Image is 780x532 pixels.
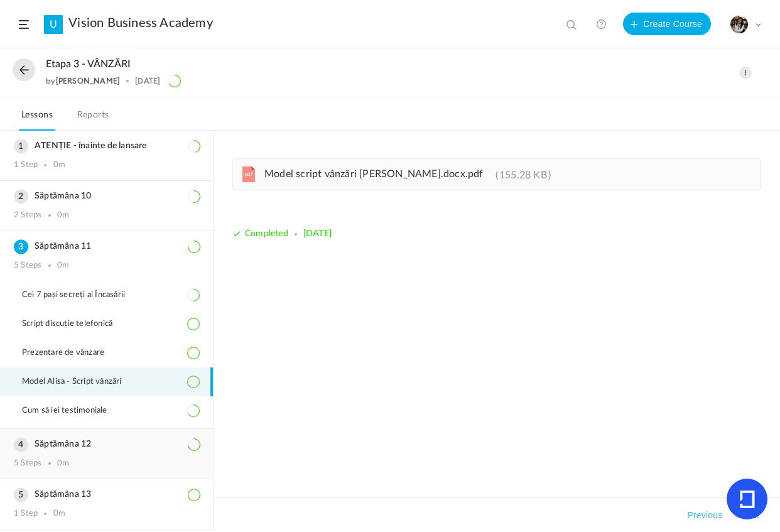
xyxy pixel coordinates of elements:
h3: Săptămâna 12 [14,439,199,450]
div: 5 Steps [14,261,41,271]
a: Reports [75,107,112,131]
h3: Săptămâna 13 [14,489,199,500]
span: Cum să iei testimoniale [22,406,123,416]
div: 1 Step [14,160,38,170]
span: Completed [245,229,288,238]
cite: pdf [242,166,255,183]
button: Previous [685,508,725,523]
div: 0m [57,210,69,220]
span: Etapa 3 - VÂNZĂRI [46,58,131,70]
div: 2 Steps [14,210,41,220]
div: 0m [57,459,69,469]
a: Lessons [19,107,55,131]
h3: ATENȚIE - înainte de lansare [14,141,199,151]
span: Script discuție telefonică [22,319,128,329]
h3: Săptămâna 11 [14,241,199,252]
a: Vision Business Academy [68,16,213,31]
div: by [46,77,120,85]
div: [DATE] [135,77,160,85]
div: 1 Step [14,509,38,519]
span: Cei 7 pași secreți ai Încasării [22,290,141,300]
div: 0m [57,261,69,271]
span: Model Alisa - Script vânzări [22,377,138,387]
a: U [44,15,63,34]
a: [PERSON_NAME] [56,76,121,85]
span: Model script vânzări [PERSON_NAME].docx.pdf [264,169,484,179]
div: 5 Steps [14,459,41,469]
img: tempimagehs7pti.png [730,16,748,33]
div: 0m [53,160,65,170]
div: 0m [53,509,65,519]
span: 155.28 KB [496,170,551,180]
span: [DATE] [303,229,332,238]
span: Prezentare de vânzare [22,348,120,358]
button: Create Course [623,13,711,35]
h3: Săptămâna 10 [14,191,199,202]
